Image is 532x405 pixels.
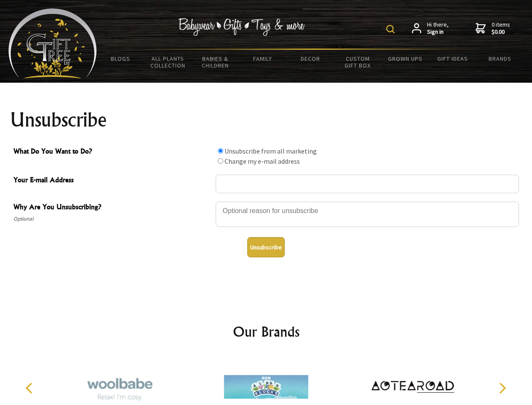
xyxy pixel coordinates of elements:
[218,158,223,164] input: What Do You Want to Do?
[427,21,449,36] span: Hi there,
[21,379,40,397] button: Previous
[13,146,211,158] span: What Do You Want to Do?
[17,321,516,342] h2: Our Brands
[492,28,510,36] strong: $0.00
[179,18,305,36] img: Babywear - Gifts - Toys & more
[239,50,287,67] a: Family
[225,147,317,155] label: Unsubscribe from all marketing
[10,110,522,130] h1: Unsubscribe
[216,202,519,227] textarea: Why Are You Unsubscribing?
[225,157,300,165] label: Change my e-mail address
[13,214,211,224] span: Optional
[192,50,239,74] a: Babies & Children
[493,379,511,397] button: Next
[218,148,223,154] input: What Do You Want to Do?
[8,8,97,78] img: Babyware - Gifts - Toys and more...
[247,237,285,257] button: Unsubscribe
[13,175,211,187] span: Your E-mail Address
[381,50,429,67] a: Grown Ups
[412,21,449,36] a: Hi there,Sign in
[429,50,476,67] a: Gift Ideas
[144,50,192,74] a: All Plants Collection
[286,50,334,67] a: Decor
[334,50,382,74] a: Custom Gift Box
[216,175,519,193] input: Your E-mail Address
[427,28,449,36] strong: Sign in
[476,21,510,36] a: 0 items$0.00
[476,50,524,67] a: Brands
[386,25,395,33] img: product search
[492,21,510,36] span: 0 items
[13,202,211,214] span: Why Are You Unsubscribing?
[97,50,144,67] a: BLOGS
